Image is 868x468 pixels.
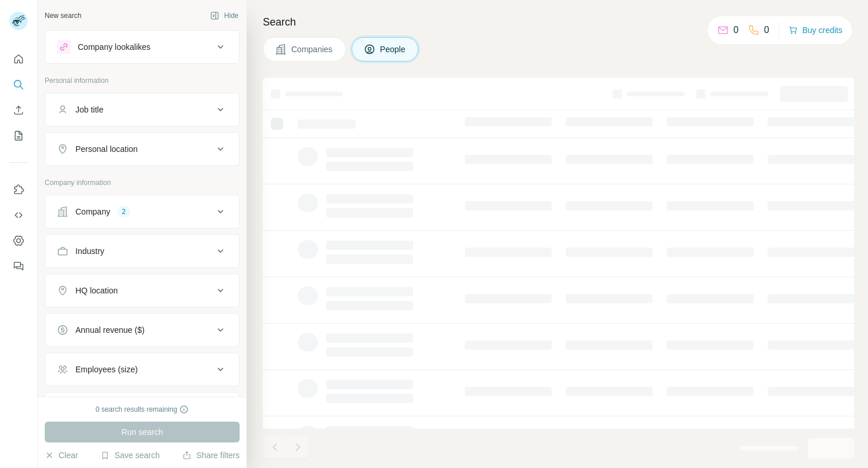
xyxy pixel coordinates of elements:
button: Industry [45,237,239,265]
button: Save search [100,449,160,461]
button: Share filters [182,449,240,461]
div: Personal location [75,143,138,155]
div: Industry [75,245,104,257]
button: Hide [202,7,247,24]
p: 0 [733,23,739,37]
button: Use Surfe on LinkedIn [9,179,28,200]
button: Feedback [9,256,28,277]
button: Search [9,74,28,95]
button: Company lookalikes [45,33,239,61]
button: Company2 [45,198,239,226]
p: 0 [764,23,769,37]
p: Company information [45,177,240,188]
button: Dashboard [9,230,28,251]
button: Quick start [9,49,28,70]
button: HQ location [45,277,239,304]
div: Company [75,206,110,217]
button: Job title [45,96,239,124]
span: Companies [291,43,334,55]
p: Personal information [45,75,240,86]
button: Annual revenue ($) [45,316,239,344]
div: 2 [117,206,131,217]
div: Job title [75,104,103,115]
h4: Search [263,14,854,30]
button: Use Surfe API [9,205,28,226]
button: My lists [9,125,28,146]
div: New search [45,10,81,21]
button: Enrich CSV [9,100,28,121]
button: Employees (size) [45,355,239,383]
span: People [380,43,407,55]
div: HQ location [75,285,118,296]
div: Annual revenue ($) [75,324,144,336]
div: Employees (size) [75,364,138,375]
div: Company lookalikes [78,41,150,53]
button: Buy credits [789,22,842,38]
button: Personal location [45,135,239,163]
button: Technologies [45,395,239,423]
div: 0 search results remaining [96,404,189,415]
button: Clear [45,449,78,461]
